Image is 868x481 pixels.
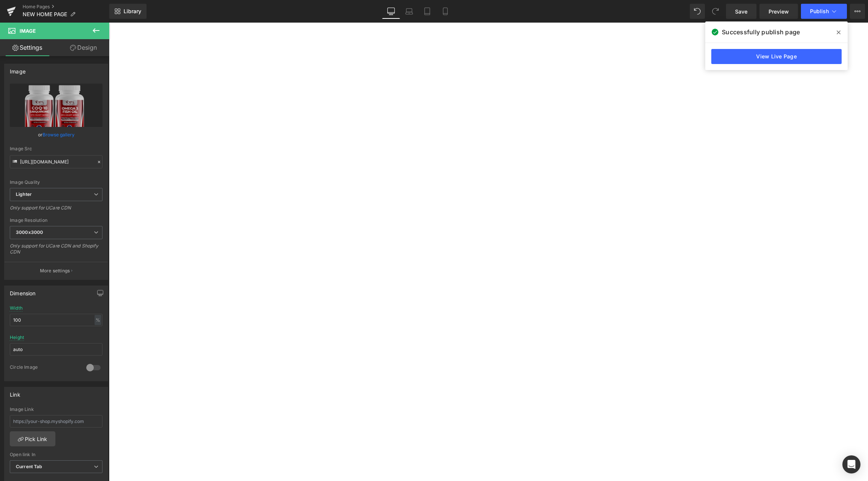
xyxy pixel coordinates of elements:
a: Pick Link [10,431,55,446]
button: Undo [690,4,705,19]
a: Browse gallery [43,128,75,141]
b: Lighter [16,191,32,197]
div: Image Src [10,146,102,151]
div: Height [10,335,24,340]
span: Preview [769,8,789,15]
div: Only support for UCare CDN [10,205,102,216]
a: Desktop [382,4,400,19]
span: NEW HOME PAGE [23,11,67,17]
input: Link [10,155,102,168]
b: 3000x3000 [16,229,43,235]
span: Successfully publish page [722,27,800,37]
a: Design [56,39,111,56]
div: Link [10,387,20,398]
button: More [850,4,865,19]
a: View Live Page [711,49,842,64]
div: Image Link [10,407,102,412]
div: Dimension [10,286,36,296]
div: Width [10,305,23,311]
span: Image [20,28,36,34]
a: Home Pages [23,4,109,10]
button: More settings [5,262,108,279]
div: % [95,315,101,325]
a: Preview [759,4,798,19]
div: Image [10,64,26,75]
div: Open Intercom Messenger [842,455,860,473]
p: More settings [40,267,70,274]
span: Publish [810,8,829,14]
input: auto [10,314,102,326]
button: Publish [801,4,847,19]
span: Save [735,8,747,15]
b: Current Tab [16,464,43,469]
div: Only support for UCare CDN and Shopify CDN [10,243,102,260]
span: Library [124,8,141,15]
a: New Library [109,4,147,19]
a: Laptop [400,4,418,19]
div: Circle Image [10,364,79,372]
input: auto [10,343,102,356]
a: Mobile [436,4,454,19]
div: Image Resolution [10,218,102,223]
a: Tablet [418,4,436,19]
div: Image Quality [10,180,102,185]
div: Open link In [10,452,102,457]
button: Redo [708,4,723,19]
input: https://your-shop.myshopify.com [10,415,102,428]
div: or [10,131,102,139]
